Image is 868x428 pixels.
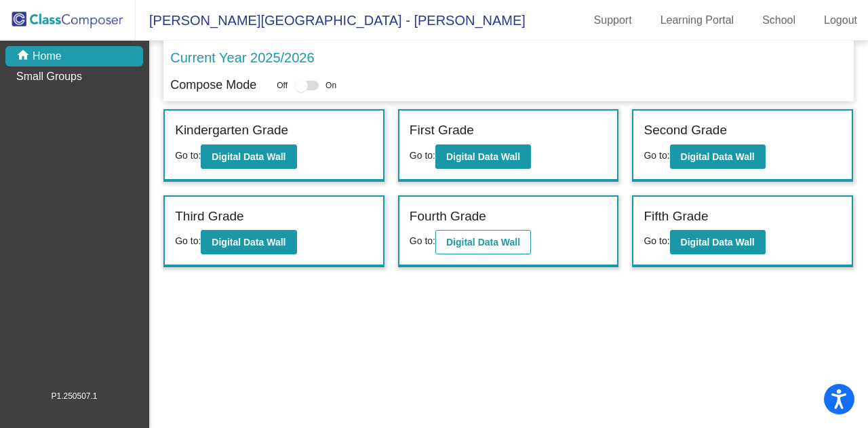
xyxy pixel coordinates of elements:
span: Go to: [175,235,201,246]
label: Fifth Grade [644,207,708,227]
span: Go to: [175,150,201,161]
a: Learning Portal [650,9,745,31]
a: School [751,9,806,31]
span: Go to: [410,235,435,246]
label: Kindergarten Grade [175,121,288,140]
span: Off [277,79,288,92]
label: Third Grade [175,207,243,227]
mat-icon: home [16,48,33,64]
span: Go to: [644,150,669,161]
label: First Grade [410,121,474,140]
b: Digital Data Wall [212,151,285,162]
b: Digital Data Wall [212,237,285,248]
span: Go to: [410,150,435,161]
p: Small Groups [16,69,82,85]
button: Digital Data Wall [670,144,766,169]
p: Current Year 2025/2026 [170,47,314,68]
p: Compose Mode [170,76,256,94]
button: Digital Data Wall [670,230,766,254]
b: Digital Data Wall [681,151,755,162]
b: Digital Data Wall [681,237,755,248]
a: Support [583,9,643,31]
p: Home [33,48,62,64]
label: Fourth Grade [410,207,486,227]
a: Logout [813,9,868,31]
span: Go to: [644,235,669,246]
label: Second Grade [644,121,727,140]
button: Digital Data Wall [435,230,531,254]
b: Digital Data Wall [446,151,520,162]
span: [PERSON_NAME][GEOGRAPHIC_DATA] - [PERSON_NAME] [136,9,526,31]
b: Digital Data Wall [446,237,520,248]
button: Digital Data Wall [435,144,531,169]
button: Digital Data Wall [201,144,296,169]
button: Digital Data Wall [201,230,296,254]
span: On [325,79,336,92]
